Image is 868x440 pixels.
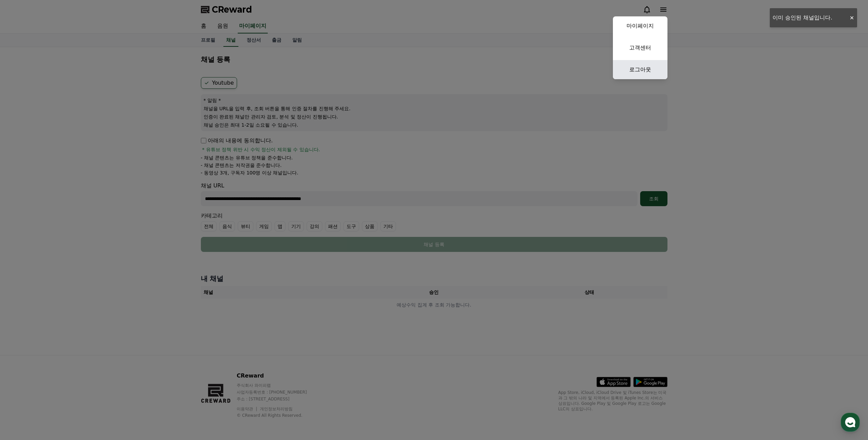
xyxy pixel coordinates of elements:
a: 고객센터 [613,38,667,57]
a: 설정 [88,216,131,233]
a: 대화 [45,216,88,233]
span: 대화 [62,227,71,232]
span: 설정 [105,227,114,232]
a: 홈 [2,216,45,233]
button: 마이페이지 고객센터 로그아웃 [613,16,667,79]
span: 홈 [21,227,26,232]
a: 로그아웃 [613,60,667,79]
a: 마이페이지 [613,16,667,36]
